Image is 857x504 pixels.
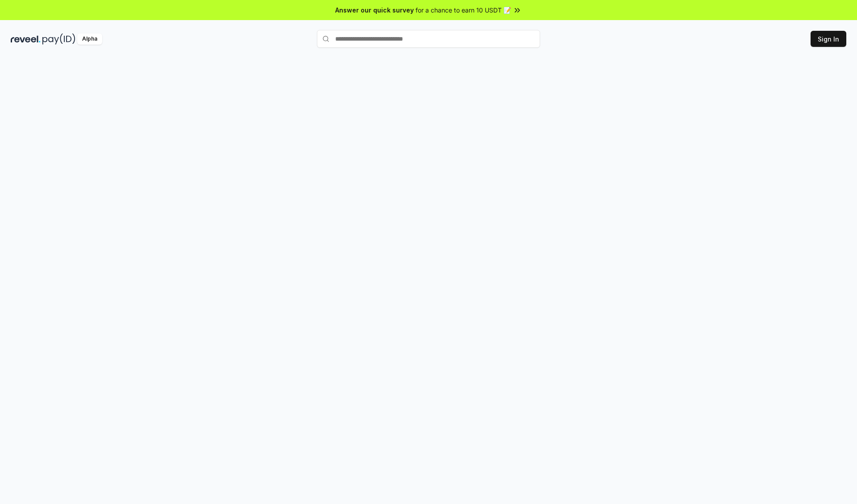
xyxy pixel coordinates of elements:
button: Sign In [811,31,846,47]
span: Answer our quick survey [335,5,414,15]
span: for a chance to earn 10 USDT 📝 [416,5,511,15]
img: reveel_dark [11,33,41,45]
div: Alpha [77,33,102,45]
img: pay_id [42,33,75,45]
